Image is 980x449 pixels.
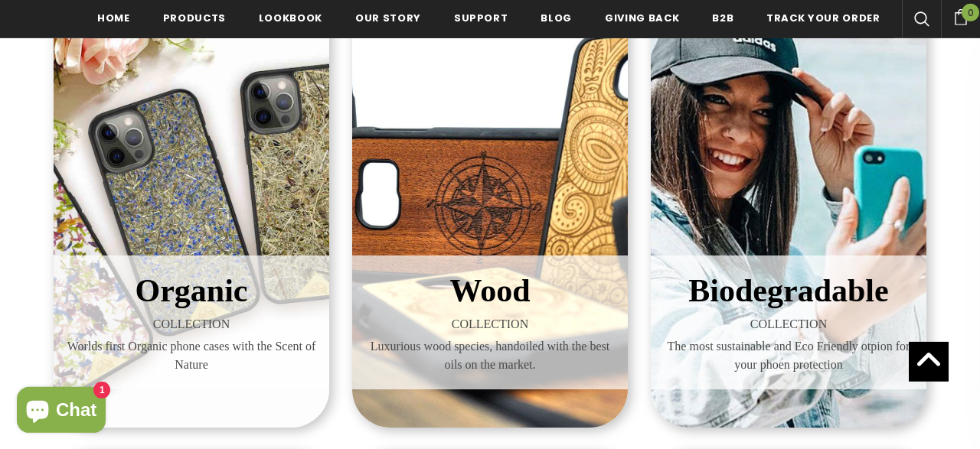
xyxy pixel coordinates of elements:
[449,273,530,308] span: Wood
[662,337,915,374] span: The most sustainable and Eco Friendly otpion for your phoen protection
[605,11,679,25] span: Giving back
[65,337,318,374] span: Worlds first Organic phone cases with the Scent of Nature
[163,11,226,25] span: Products
[364,337,616,374] span: Luxurious wood species, handoiled with the best oils on the market.
[662,315,915,333] span: COLLECTION
[259,11,322,25] span: Lookbook
[712,11,733,25] span: B2B
[941,7,980,25] a: 0
[355,11,421,25] span: Our Story
[688,273,888,308] span: Biodegradable
[65,315,318,333] span: COLLECTION
[766,11,880,25] span: Track your order
[136,273,248,308] span: Organic
[541,11,572,25] span: Blog
[97,11,130,25] span: Home
[962,4,979,21] span: 0
[364,315,616,333] span: COLLECTION
[454,11,508,25] span: support
[12,387,110,437] inbox-online-store-chat: Shopify online store chat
